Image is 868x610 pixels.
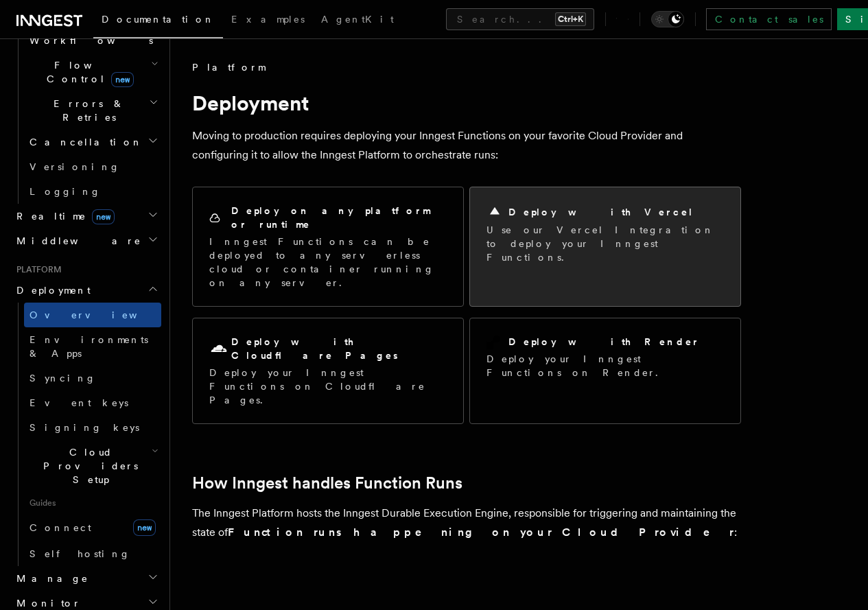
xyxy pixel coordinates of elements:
h2: Deploy with Vercel [508,205,694,219]
span: Realtime [11,209,115,223]
a: Connectnew [24,514,161,541]
span: new [133,519,156,536]
a: Deploy on any platform or runtimeInngest Functions can be deployed to any serverless cloud or con... [192,187,464,307]
a: Examples [223,4,313,37]
span: Middleware [11,234,141,248]
a: How Inngest handles Function Runs [192,473,462,493]
p: Deploy your Inngest Functions on Cloudflare Pages. [209,366,447,407]
span: Connect [30,522,91,533]
span: Cancellation [24,135,143,149]
span: Examples [231,14,305,25]
a: AgentKit [313,4,402,37]
h2: Deploy with Cloudflare Pages [231,335,447,362]
span: new [111,72,134,87]
button: Errors & Retries [24,91,161,130]
span: Environments & Apps [30,334,148,359]
p: Deploy your Inngest Functions on Render. [486,352,724,379]
p: Moving to production requires deploying your Inngest Functions on your favorite Cloud Provider an... [192,126,741,165]
div: Deployment [11,303,161,566]
span: AgentKit [321,14,394,25]
span: Guides [24,492,161,514]
p: Use our Vercel Integration to deploy your Inngest Functions. [486,223,724,264]
a: Signing keys [24,415,161,440]
span: Deployment [11,283,91,297]
span: Cloud Providers Setup [24,445,152,486]
a: Documentation [93,4,223,38]
a: Contact sales [706,8,832,30]
button: Flow Controlnew [24,53,161,91]
button: Search...Ctrl+K [446,8,594,30]
h1: Deployment [192,91,741,115]
a: Syncing [24,366,161,390]
p: Inngest Functions can be deployed to any serverless cloud or container running on any server. [209,235,447,290]
a: Environments & Apps [24,327,161,366]
span: Manage [11,572,89,585]
a: Logging [24,179,161,204]
button: Cloud Providers Setup [24,440,161,492]
span: Signing keys [30,422,139,433]
kbd: Ctrl+K [555,12,586,26]
span: Flow Control [24,58,151,86]
h2: Deploy with Render [508,335,700,349]
span: Platform [192,60,265,74]
span: new [92,209,115,224]
h2: Deploy on any platform or runtime [231,204,447,231]
a: Overview [24,303,161,327]
span: Documentation [102,14,215,25]
strong: Function runs happening on your Cloud Provider [228,526,734,539]
a: Deploy with Cloudflare PagesDeploy your Inngest Functions on Cloudflare Pages. [192,318,464,424]
a: Deploy with RenderDeploy your Inngest Functions on Render. [469,318,741,424]
span: Monitor [11,596,81,610]
button: Cancellation [24,130,161,154]
span: Versioning [30,161,120,172]
span: Overview [30,309,171,320]
a: Self hosting [24,541,161,566]
button: Deployment [11,278,161,303]
span: Self hosting [30,548,130,559]
p: The Inngest Platform hosts the Inngest Durable Execution Engine, responsible for triggering and m... [192,504,741,542]
button: Toggle dark mode [651,11,684,27]
a: Event keys [24,390,161,415]
button: Middleware [11,228,161,253]
a: Deploy with VercelUse our Vercel Integration to deploy your Inngest Functions. [469,187,741,307]
span: Errors & Retries [24,97,149,124]
span: Platform [11,264,62,275]
a: Versioning [24,154,161,179]
span: Syncing [30,373,96,384]
button: Manage [11,566,161,591]
button: Realtimenew [11,204,161,228]
span: Event keys [30,397,128,408]
svg: Cloudflare [209,340,228,359]
span: Logging [30,186,101,197]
